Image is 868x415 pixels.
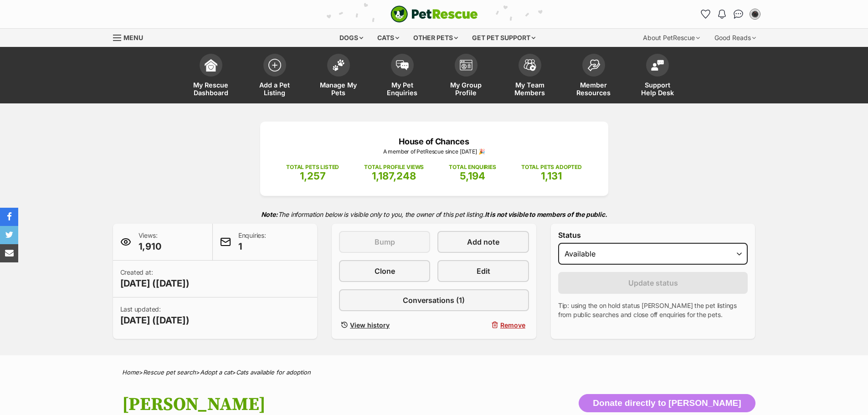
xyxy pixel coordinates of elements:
p: Last updated: [120,305,190,327]
div: Good Reads [708,29,762,47]
img: member-resources-icon-8e73f808a243e03378d46382f2149f9095a855e16c252ad45f914b54edf8863c.svg [587,59,600,72]
span: My Group Profile [446,81,487,97]
span: My Team Members [509,81,550,97]
span: Clone [375,266,395,277]
span: 1,131 [541,170,562,182]
p: House of Chances [274,135,595,148]
p: TOTAL PETS ADOPTED [521,163,582,171]
span: Support Help Desk [637,81,678,97]
a: Manage My Pets [307,49,370,103]
span: Add a Pet Listing [254,81,295,97]
span: [DATE] ([DATE]) [120,277,190,290]
img: pet-enquiries-icon-7e3ad2cf08bfb03b45e93fb7055b45f3efa6380592205ae92323e6603595dc1f.svg [396,60,409,70]
img: dashboard-icon-eb2f2d2d3e046f16d808141f083e7271f6b2e854fb5c12c21221c1fb7104beca.svg [205,59,217,72]
div: About PetRescue [637,29,706,47]
strong: Note: [261,210,278,218]
a: Clone [339,260,430,282]
h1: [PERSON_NAME] [122,394,508,415]
img: Ebonny Williams profile pic [750,10,760,19]
ul: Account quick links [699,7,762,21]
img: help-desk-icon-fdf02630f3aa405de69fd3d07c3f3aa587a6932b1a1747fa1d2bba05be0121f9.svg [651,60,664,71]
span: 1,257 [300,170,326,182]
button: Donate directly to [PERSON_NAME] [579,394,755,412]
span: 1 [238,240,266,253]
img: notifications-46538b983faf8c2785f20acdc204bb7945ddae34d4c08c2a6579f10ce5e182be.svg [718,10,725,19]
a: Adopt a cat [200,369,232,376]
p: Enquiries: [238,231,266,253]
button: Bump [339,231,430,253]
a: Conversations [731,7,746,21]
p: Created at: [120,268,190,290]
p: The information below is visible only to you, the owner of this pet listing. [113,205,755,224]
a: Edit [437,260,529,282]
a: My Pet Enquiries [370,49,434,103]
span: 1,910 [139,240,161,253]
p: Tip: using the on hold status [PERSON_NAME] the pet listings from public searches and close off e... [558,301,748,319]
span: Conversations (1) [403,295,465,306]
p: TOTAL ENQUIRIES [449,163,496,171]
span: Remove [500,320,525,330]
span: [DATE] ([DATE]) [120,314,190,327]
span: My Pet Enquiries [382,81,423,97]
span: View history [350,320,390,330]
span: 5,194 [460,170,485,182]
span: Update status [628,277,678,288]
img: manage-my-pets-icon-02211641906a0b7f246fdf0571729dbe1e7629f14944591b6c1af311fb30b64b.svg [332,59,345,71]
img: chat-41dd97257d64d25036548639549fe6c8038ab92f7586957e7f3b1b290dea8141.svg [734,10,743,19]
a: Add note [437,231,529,253]
span: Member Resources [573,81,614,97]
a: View history [339,318,430,332]
a: Support Help Desk [626,49,689,103]
p: TOTAL PROFILE VIEWS [364,163,424,171]
span: Edit [477,266,490,277]
a: Cats available for adoption [236,369,311,376]
button: My account [748,7,762,21]
span: 1,187,248 [372,170,416,182]
strong: It is not visible to members of the public. [485,210,607,218]
img: logo-cat-932fe2b9b8326f06289b0f2fb663e598f794de774fb13d1741a6617ecf9a85b4.svg [390,5,478,23]
button: Notifications [715,7,729,21]
span: My Rescue Dashboard [190,81,231,97]
a: Rescue pet search [143,369,196,376]
a: Favourites [699,7,713,21]
a: My Team Members [498,49,562,103]
a: PetRescue [390,5,478,23]
a: Home [122,369,139,376]
a: My Group Profile [434,49,498,103]
div: Other pets [407,29,464,47]
div: Dogs [333,29,370,47]
a: Add a Pet Listing [243,49,307,103]
span: Bump [375,236,395,247]
img: add-pet-listing-icon-0afa8454b4691262ce3f59096e99ab1cd57d4a30225e0717b998d2c9b9846f56.svg [268,59,281,72]
img: team-members-icon-5396bd8760b3fe7c0b43da4ab00e1e3bb1a5d9ba89233759b79545d2d3fc5d0d.svg [524,59,536,71]
button: Update status [558,272,748,294]
a: My Rescue Dashboard [179,49,243,103]
a: Conversations (1) [339,289,529,311]
button: Remove [437,318,529,332]
img: group-profile-icon-3fa3cf56718a62981997c0bc7e787c4b2cf8bcc04b72c1350f741eb67cf2f40e.svg [460,60,473,71]
span: Add note [467,236,499,247]
span: Manage My Pets [318,81,359,97]
span: Menu [123,34,143,41]
label: Status [558,231,748,239]
a: Member Resources [562,49,626,103]
p: A member of PetRescue since [DATE] 🎉 [274,148,595,156]
p: Views: [139,231,161,253]
div: Cats [371,29,406,47]
a: Menu [113,29,149,45]
div: > > > [99,369,769,376]
div: Get pet support [466,29,542,47]
p: TOTAL PETS LISTED [286,163,339,171]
